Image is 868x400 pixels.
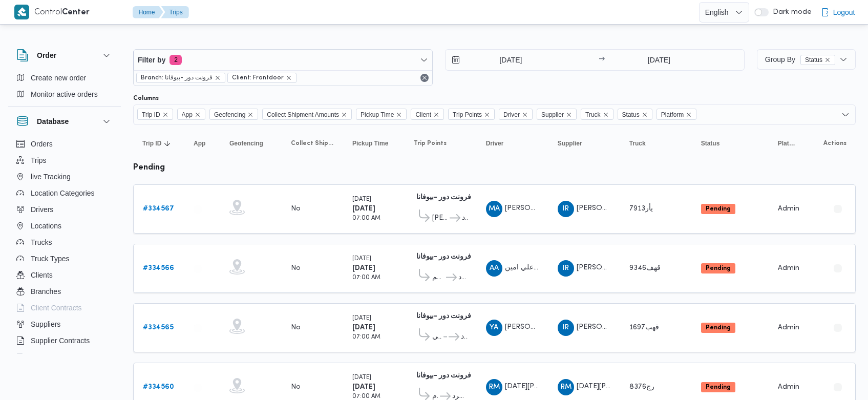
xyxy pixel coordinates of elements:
button: Status [697,135,764,152]
span: [DATE][PERSON_NAME] [577,383,658,390]
button: Actions [830,379,846,395]
button: Drivers [12,201,117,218]
button: Geofencing [225,135,277,152]
span: [PERSON_NAME] [432,212,448,224]
button: Remove Trip ID from selection in this group [162,112,168,118]
span: فرونت دور مسطرد [461,331,468,343]
span: Supplier [541,109,564,120]
span: Clients [31,269,53,281]
span: Platform [661,109,684,120]
a: #334566 [143,262,174,275]
span: يأر7913 [629,205,653,212]
span: Client Contracts [31,302,82,314]
button: Remove App from selection in this group [195,112,201,118]
span: Supplier [558,139,582,148]
span: Admin [778,324,799,331]
span: Client: Frontdoor [232,73,284,82]
div: No [291,264,301,273]
b: Pending [706,325,731,331]
span: 2 active filters [170,55,182,65]
span: Geofencing [214,109,245,120]
button: Remove [418,72,431,84]
span: Trip Points [453,109,482,120]
span: IR [562,260,569,277]
small: [DATE] [352,197,371,202]
span: [PERSON_NAME][DATE] [PERSON_NAME] [577,324,718,330]
b: Pending [706,206,731,212]
button: Actions [830,201,846,217]
b: pending [133,164,165,172]
span: Client: Frontdoor [227,73,297,83]
span: MA [489,201,500,217]
button: Clients [12,267,117,283]
button: Pickup Time [348,135,399,152]
span: Create new order [31,72,86,84]
a: #334560 [143,381,174,393]
span: قهف9346 [629,265,661,271]
span: Status [800,55,835,65]
div: Order [8,70,121,107]
span: Locations [31,220,61,232]
span: Collect Shipment Amounts [267,109,339,120]
b: Pending [706,384,731,390]
span: Trip ID; Sorted in descending order [142,139,161,148]
button: Trips [12,152,117,169]
span: IR [562,201,569,217]
b: فرونت دور -بيوفانا [416,194,471,201]
span: App [194,139,205,148]
button: Remove Status from selection in this group [642,112,648,118]
button: Trucks [12,234,117,250]
div: Rmdhan Muhammad Muhammad Abadalamunam [558,379,574,395]
b: Center [62,9,90,16]
span: Trip ID [142,109,160,120]
small: 07:00 AM [352,394,380,399]
button: Remove Trip Points from selection in this group [484,112,490,118]
small: [DATE] [352,315,371,321]
button: Supplier Contracts [12,332,117,349]
b: [DATE] [352,384,375,390]
span: Pickup Time [352,139,388,148]
span: Geofencing [209,109,258,120]
button: Monitor active orders [12,86,117,102]
span: Supplier Contracts [31,334,90,347]
div: No [291,323,301,332]
span: Driver [486,139,504,148]
div: No [291,204,301,214]
button: Devices [12,349,117,365]
button: Remove Driver from selection in this group [522,112,528,118]
div: No [291,383,301,392]
div: Ali Amain Muhammad Yhaii [486,260,502,277]
span: Platform [657,109,697,120]
button: Truck Types [12,250,117,267]
span: Geofencing [229,139,263,148]
span: قسم الدقي [432,331,442,343]
div: → [599,56,605,64]
b: # 334566 [143,265,174,271]
small: [DATE] [352,256,371,262]
span: Status [701,139,720,148]
span: Trip Points [414,139,447,148]
span: RM [489,379,500,395]
button: Filter by2 active filters [134,50,432,70]
button: remove selected entity [286,75,292,81]
small: 07:00 AM [352,275,380,281]
span: قسم المقطم [432,271,444,284]
a: #334567 [143,203,174,215]
span: Drivers [31,203,53,216]
b: # 334567 [143,205,174,212]
button: Remove Supplier from selection in this group [566,112,572,118]
a: #334565 [143,322,174,334]
button: Order [16,49,113,61]
button: Logout [817,2,859,23]
span: Suppliers [31,318,60,330]
button: Remove Geofencing from selection in this group [247,112,253,118]
div: Ibrahem Rmdhan Ibrahem Athman AbobIsha [558,320,574,336]
button: remove selected entity [824,57,831,63]
div: Database [8,136,121,357]
span: قهب1697 [629,324,659,331]
button: Group ByStatusremove selected entity [757,49,856,70]
button: Remove Client from selection in this group [433,112,439,118]
input: Press the down key to open a popover containing a calendar. [608,50,710,70]
span: Admin [778,384,799,390]
b: فرونت دور -بيوفانا [416,372,471,379]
